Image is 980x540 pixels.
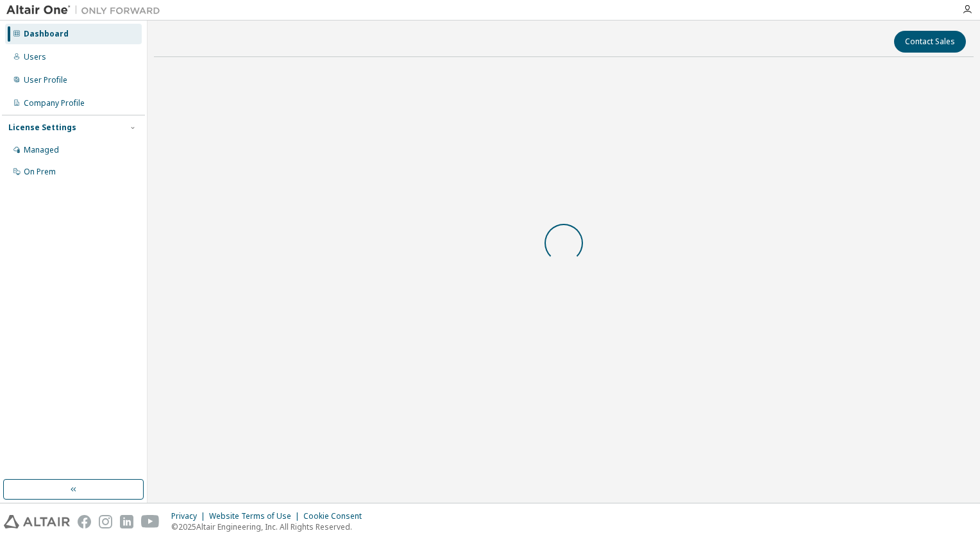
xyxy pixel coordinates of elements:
[4,515,70,528] img: altair_logo.svg
[209,511,303,521] div: Website Terms of Use
[24,98,85,108] div: Company Profile
[141,515,160,528] img: youtube.svg
[99,515,112,528] img: instagram.svg
[171,521,369,532] p: © 2025 Altair Engineering, Inc. All Rights Reserved.
[303,511,369,521] div: Cookie Consent
[171,511,209,521] div: Privacy
[120,515,133,528] img: linkedin.svg
[24,52,46,62] div: Users
[8,122,76,133] div: License Settings
[24,167,56,177] div: On Prem
[6,4,167,17] img: Altair One
[894,31,966,53] button: Contact Sales
[24,145,59,155] div: Managed
[24,29,69,39] div: Dashboard
[24,75,67,85] div: User Profile
[78,515,91,528] img: facebook.svg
